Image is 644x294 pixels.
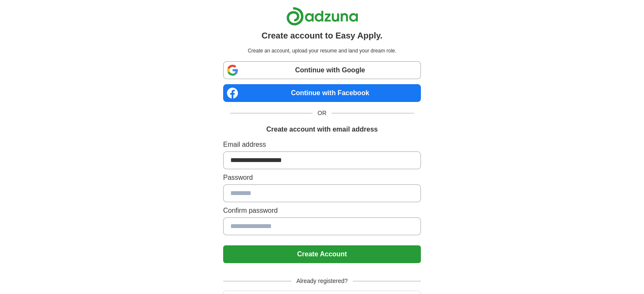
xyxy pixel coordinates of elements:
a: Continue with Facebook [223,84,421,102]
label: Confirm password [223,206,421,216]
img: Adzuna logo [286,7,358,26]
h1: Create account to Easy Apply. [262,29,383,42]
label: Email address [223,140,421,150]
label: Password [223,173,421,183]
p: Create an account, upload your resume and land your dream role. [225,47,419,55]
span: OR [312,109,332,118]
span: Already registered? [291,277,353,286]
a: Continue with Google [223,61,421,79]
button: Create Account [223,245,421,263]
h1: Create account with email address [266,124,378,135]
